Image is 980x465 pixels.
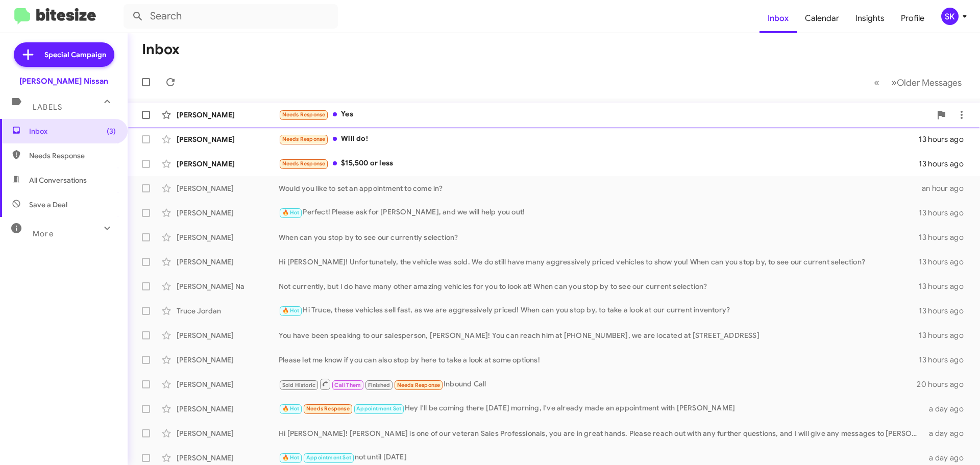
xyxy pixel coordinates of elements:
div: Hi [PERSON_NAME]! Unfortunately, the vehicle was sold. We do still have many aggressively priced ... [279,257,919,267]
span: 🔥 Hot [282,454,300,461]
span: 🔥 Hot [282,209,300,216]
span: Special Campaign [44,50,106,60]
div: Truce Jordan [177,306,279,316]
div: 13 hours ago [919,257,972,267]
div: [PERSON_NAME] [177,330,279,340]
div: [PERSON_NAME] Nissan [19,76,108,86]
span: » [891,76,897,89]
div: 13 hours ago [919,355,972,365]
span: Needs Response [29,151,116,161]
div: SK [941,8,959,25]
button: Previous [868,72,886,93]
div: [PERSON_NAME] [177,379,279,389]
span: « [874,76,879,89]
h1: Inbox [142,41,180,58]
div: You have been speaking to our salesperson, [PERSON_NAME]! You can reach him at [PHONE_NUMBER], we... [279,330,919,340]
div: [PERSON_NAME] [177,110,279,120]
div: 13 hours ago [919,232,972,242]
span: More [33,229,54,238]
span: Labels [33,103,62,112]
span: Call Them [334,382,361,388]
a: Inbox [759,4,797,33]
span: Sold Historic [282,382,316,388]
div: $15,500 or less [279,158,919,169]
a: Profile [893,4,933,33]
button: SK [933,8,969,25]
span: All Conversations [29,175,87,185]
div: 13 hours ago [919,281,972,291]
div: 13 hours ago [919,306,972,316]
div: [PERSON_NAME] [177,183,279,193]
div: Will do! [279,133,919,145]
span: (3) [107,126,116,136]
span: Appointment Set [356,405,401,412]
div: Please let me know if you can also stop by here to take a look at some options! [279,355,919,365]
div: 13 hours ago [919,208,972,218]
input: Search [124,4,338,29]
div: Inbound Call [279,378,917,390]
div: an hour ago [922,183,972,193]
div: [PERSON_NAME] [177,232,279,242]
div: a day ago [923,428,972,438]
div: Would you like to set an appointment to come in? [279,183,922,193]
a: Insights [847,4,893,33]
span: Appointment Set [306,454,351,461]
div: [PERSON_NAME] [177,208,279,218]
div: [PERSON_NAME] [177,134,279,144]
span: Older Messages [897,77,962,88]
div: [PERSON_NAME] [177,453,279,463]
div: Not currently, but I do have many other amazing vehicles for you to look at! When can you stop by... [279,281,919,291]
a: Calendar [797,4,847,33]
button: Next [885,72,968,93]
div: 20 hours ago [917,379,972,389]
span: Needs Response [282,136,326,142]
div: Hi [PERSON_NAME]! [PERSON_NAME] is one of our veteran Sales Professionals, you are in great hands... [279,428,923,438]
div: [PERSON_NAME] Na [177,281,279,291]
div: Hey I'll be coming there [DATE] morning, I've already made an appointment with [PERSON_NAME] [279,403,923,414]
div: [PERSON_NAME] [177,159,279,169]
div: a day ago [923,453,972,463]
a: Special Campaign [14,42,114,67]
div: a day ago [923,404,972,414]
span: 🔥 Hot [282,405,300,412]
div: [PERSON_NAME] [177,404,279,414]
div: [PERSON_NAME] [177,355,279,365]
span: Needs Response [282,160,326,167]
span: Finished [368,382,390,388]
span: Needs Response [397,382,440,388]
div: [PERSON_NAME] [177,428,279,438]
div: 13 hours ago [919,159,972,169]
div: Perfect! Please ask for [PERSON_NAME], and we will help you out! [279,207,919,218]
div: When can you stop by to see our currently selection? [279,232,919,242]
div: 13 hours ago [919,330,972,340]
div: [PERSON_NAME] [177,257,279,267]
span: Needs Response [282,111,326,118]
span: 🔥 Hot [282,307,300,314]
div: not until [DATE] [279,452,923,463]
div: Yes [279,109,931,120]
span: Save a Deal [29,200,67,210]
div: 13 hours ago [919,134,972,144]
span: Inbox [29,126,116,136]
span: Needs Response [306,405,350,412]
div: Hi Truce, these vehicles sell fast, as we are aggressively priced! When can you stop by, to take ... [279,305,919,316]
nav: Page navigation example [868,72,968,93]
